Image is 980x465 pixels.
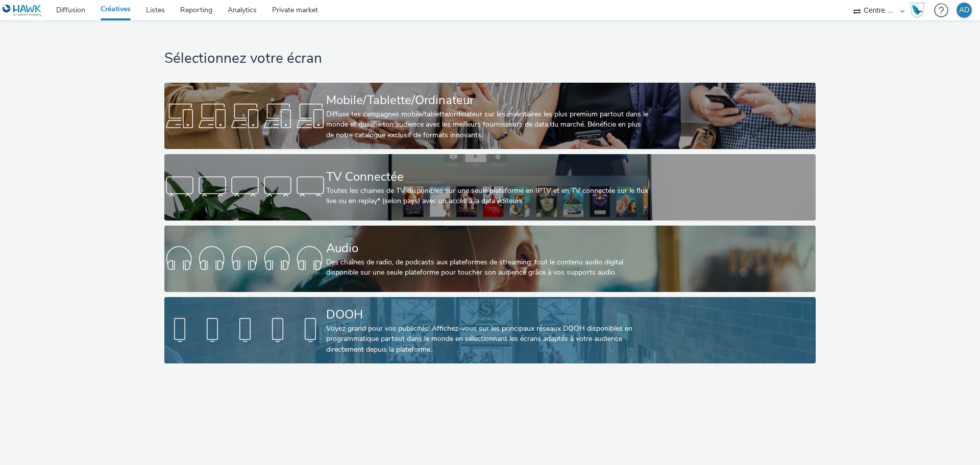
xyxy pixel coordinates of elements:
[164,83,815,149] a: Mobile/Tablette/OrdinateurDiffuse tes campagnes mobile/tablette/ordinateur sur les inventaires le...
[326,324,650,355] div: Voyez grand pour vos publicités! Affichez-vous sur les principaux réseaux DOOH disponibles en pro...
[3,4,42,17] img: undefined Logo
[326,306,650,324] div: DOOH
[326,91,650,109] div: Mobile/Tablette/Ordinateur
[164,49,815,68] h1: Sélectionnez votre écran
[326,186,650,207] div: Toutes les chaines de TV disponibles sur une seule plateforme en IPTV et en TV connectée sur le f...
[910,2,929,18] a: Hawk Academy
[326,257,650,278] div: Des chaînes de radio, de podcasts aux plateformes de streaming: tout le contenu audio digital dis...
[910,2,925,18] img: Hawk Academy
[326,168,650,186] div: TV Connectée
[164,154,815,221] a: TV ConnectéeToutes les chaines de TV disponibles sur une seule plateforme en IPTV et en TV connec...
[326,239,650,257] div: Audio
[164,297,815,363] a: DOOHVoyez grand pour vos publicités! Affichez-vous sur les principaux réseaux DOOH disponibles en...
[164,226,815,292] a: AudioDes chaînes de radio, de podcasts aux plateformes de streaming: tout le contenu audio digita...
[326,109,650,140] div: Diffuse tes campagnes mobile/tablette/ordinateur sur les inventaires les plus premium partout dan...
[959,3,969,18] div: AD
